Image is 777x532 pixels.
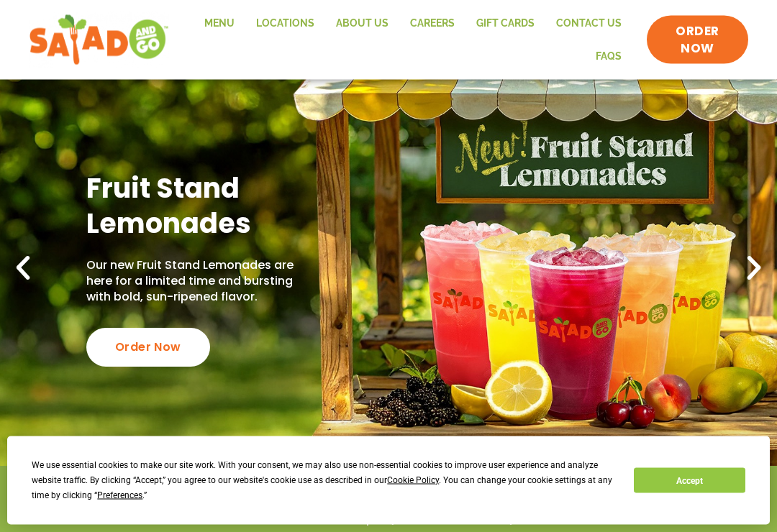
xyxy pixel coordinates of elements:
[325,7,399,40] a: About Us
[32,458,617,503] div: We use essential cookies to make our site work. With your consent, we may also use non-essential ...
[647,16,748,65] a: ORDER NOW
[86,329,210,367] div: Order Now
[634,468,745,493] button: Accept
[545,7,632,40] a: Contact Us
[245,7,325,40] a: Locations
[97,490,142,500] span: Preferences
[29,12,169,69] img: new-SAG-logo-768×292
[86,171,314,242] h2: Fruit Stand Lemonades
[465,7,545,40] a: GIFT CARDS
[387,475,439,485] span: Cookie Policy
[7,436,770,525] div: Cookie Consent Prompt
[585,40,632,73] a: FAQs
[86,258,314,306] p: Our new Fruit Stand Lemonades are here for a limited time and bursting with bold, sun-ripened fla...
[194,7,245,40] a: Menu
[738,253,770,285] div: Next slide
[399,7,465,40] a: Careers
[183,7,633,73] nav: Menu
[661,23,734,58] span: ORDER NOW
[7,253,39,285] div: Previous slide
